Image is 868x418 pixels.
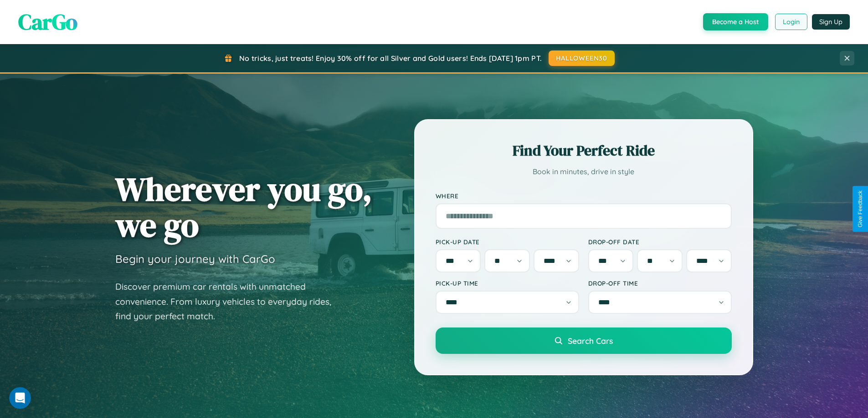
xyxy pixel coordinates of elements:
[568,336,613,346] span: Search Cars
[812,14,850,30] button: Sign Up
[115,252,275,266] h3: Begin your journey with CarGo
[588,238,732,246] label: Drop-off Date
[18,7,77,37] span: CarGo
[115,279,343,324] p: Discover premium car rentals with unmatched convenience. From luxury vehicles to everyday rides, ...
[588,279,732,287] label: Drop-off Time
[857,191,863,227] div: Give Feedback
[549,50,615,66] button: HALLOWEEN30
[115,171,372,243] h1: Wherever you go, we go
[436,192,732,200] label: Where
[436,327,732,354] button: Search Cars
[239,54,542,63] span: No tricks, just treats! Enjoy 30% off for all Silver and Gold users! Ends [DATE] 1pm PT.
[436,141,732,161] h2: Find Your Perfect Ride
[436,165,732,178] p: Book in minutes, drive in style
[9,387,31,409] iframe: Intercom live chat
[703,13,768,30] button: Become a Host
[775,14,807,30] button: Login
[436,279,579,287] label: Pick-up Time
[436,238,579,246] label: Pick-up Date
